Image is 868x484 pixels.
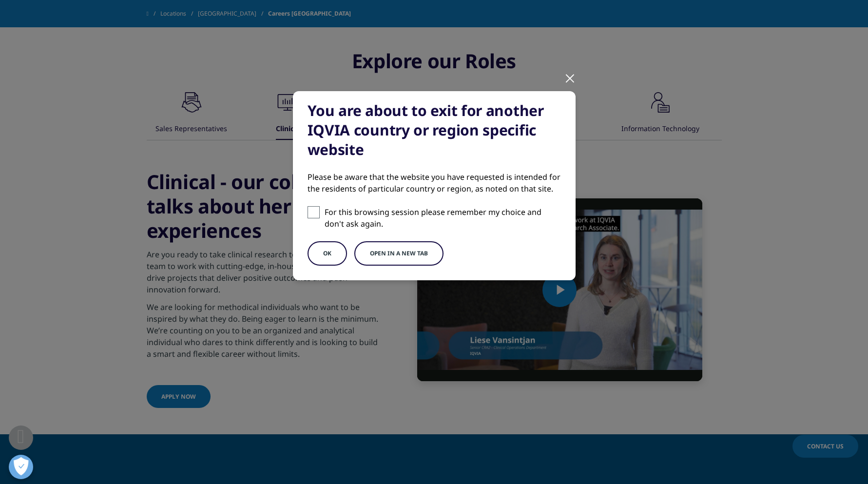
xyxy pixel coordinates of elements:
[308,171,561,194] div: Please be aware that the website you have requested is intended for the residents of particular c...
[308,241,347,266] button: OK
[325,206,561,230] p: For this browsing session please remember my choice and don't ask again.
[354,241,444,266] button: Open in a new tab
[9,455,33,479] button: Ouvrir le centre de préférences
[308,101,561,159] div: You are about to exit for another IQVIA country or region specific website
